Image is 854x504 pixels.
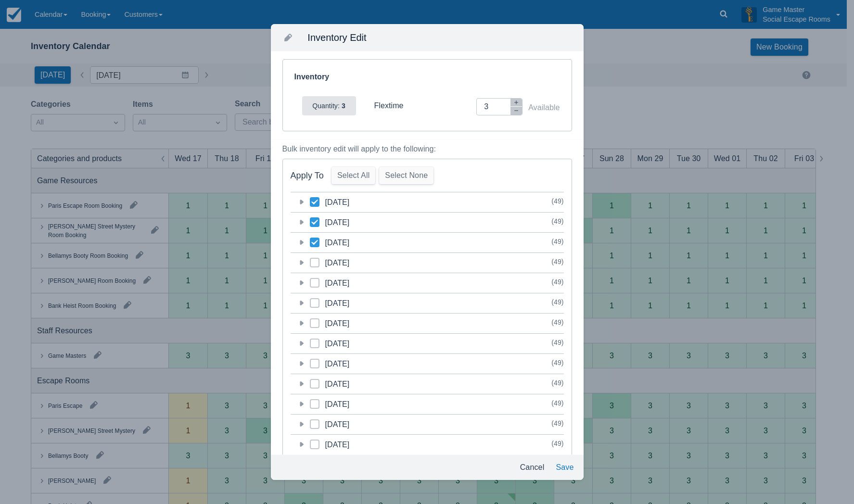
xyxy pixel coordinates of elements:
[310,314,350,333] h5: [DATE]
[551,397,563,409] div: ( 49 )
[551,215,563,227] div: ( 49 )
[516,459,548,476] button: Cancel
[310,394,350,414] h5: [DATE]
[294,71,331,83] div: Inventory
[552,459,577,476] button: Save
[310,374,350,394] h5: [DATE]
[282,143,572,155] div: Bulk inventory edit will apply to the following:
[310,293,350,313] h5: [DATE]
[300,32,579,43] div: Inventory Edit
[331,167,375,184] button: Select All
[551,357,563,368] div: ( 49 )
[340,102,345,110] strong: 3
[291,170,324,181] div: Apply To
[379,167,433,184] button: Select None
[551,296,563,308] div: ( 49 )
[528,102,560,113] div: Available
[551,276,563,288] div: ( 49 )
[551,417,563,429] div: ( 49 )
[310,233,350,252] h5: [DATE]
[551,337,563,348] div: ( 49 )
[310,435,350,454] h5: [DATE]
[551,316,563,328] div: ( 49 )
[551,256,563,267] div: ( 49 )
[374,101,404,110] span: flextime
[551,195,563,207] div: ( 49 )
[551,438,563,449] div: ( 49 )
[310,273,350,293] h5: [DATE]
[310,334,350,353] h5: [DATE]
[310,213,350,232] h5: [DATE]
[551,377,563,389] div: ( 49 )
[310,192,350,212] h5: [DATE]
[310,354,350,374] h5: [DATE]
[310,415,350,434] h5: [DATE]
[310,253,350,273] h5: [DATE]
[551,236,563,247] div: ( 49 )
[312,102,340,110] span: Quantity:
